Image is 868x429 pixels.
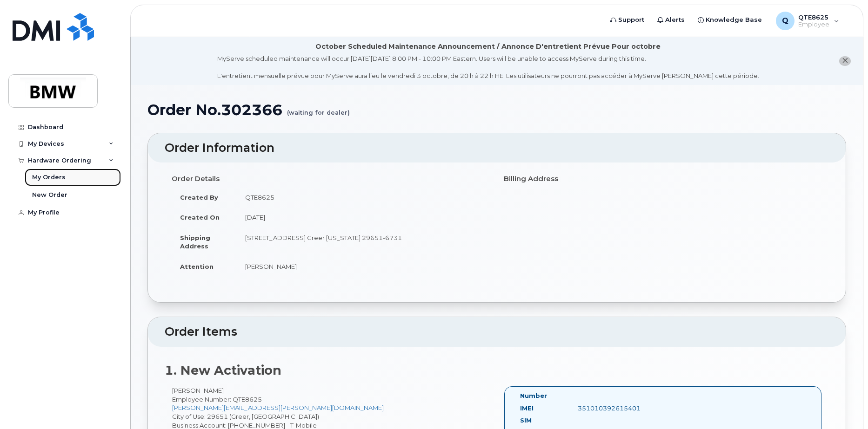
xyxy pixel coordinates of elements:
[520,391,547,400] label: Number
[172,396,262,403] span: Employee Number: QTE8625
[237,187,490,208] td: QTE8625
[180,194,218,201] strong: Created By
[237,256,490,277] td: [PERSON_NAME]
[180,214,220,221] strong: Created On
[839,56,851,66] button: close notification
[315,42,661,52] div: October Scheduled Maintenance Announcement / Annonce D'entretient Prévue Pour octobre
[237,227,490,256] td: [STREET_ADDRESS] Greer [US_STATE] 29651-6731
[165,363,281,378] strong: 1. New Activation
[504,175,822,183] h4: Billing Address
[828,389,861,422] iframe: Messenger Launcher
[520,404,534,413] label: IMEI
[237,207,490,227] td: [DATE]
[180,234,210,250] strong: Shipping Address
[520,416,532,425] label: SIM
[147,102,846,118] h1: Order No.302366
[571,404,651,413] div: 351010392615401
[217,54,759,80] div: MyServe scheduled maintenance will occur [DATE][DATE] 8:00 PM - 10:00 PM Eastern. Users will be u...
[165,142,829,155] h2: Order Information
[180,263,214,270] strong: Attention
[287,102,350,116] small: (waiting for dealer)
[172,404,384,411] a: [PERSON_NAME][EMAIL_ADDRESS][PERSON_NAME][DOMAIN_NAME]
[165,325,829,338] h2: Order Items
[172,175,490,183] h4: Order Details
